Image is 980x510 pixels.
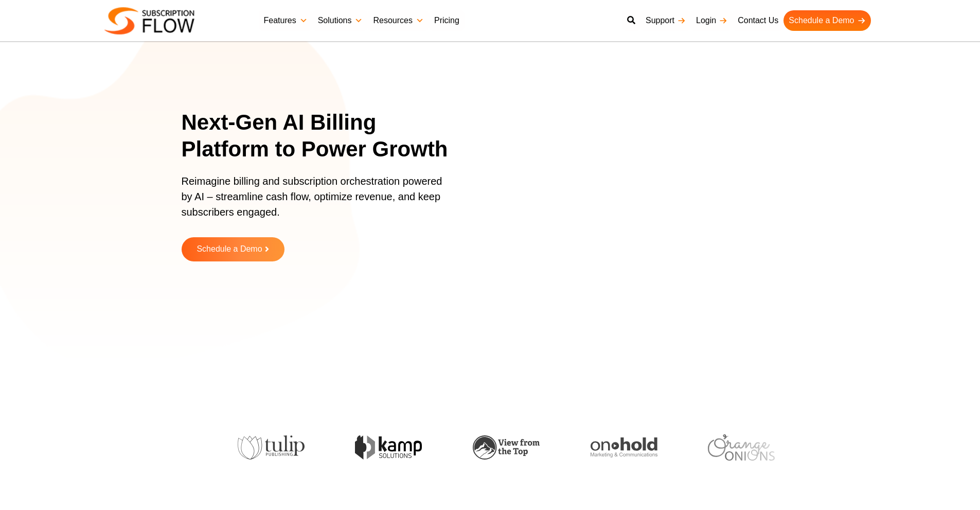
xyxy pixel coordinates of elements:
[104,7,194,34] img: Subscriptionflow
[733,10,783,31] a: Contact Us
[470,435,537,460] img: view-from-the-top
[368,10,429,31] a: Resources
[197,245,262,254] span: Schedule a Demo
[259,10,313,31] a: Features
[640,10,691,31] a: Support
[705,434,772,461] img: orange-onions
[587,437,654,458] img: onhold-marketing
[182,237,284,261] a: Schedule a Demo
[429,10,465,31] a: Pricing
[235,435,302,460] img: tulip-publishing
[182,109,462,163] h1: Next-Gen AI Billing Platform to Power Growth
[691,10,733,31] a: Login
[313,10,368,31] a: Solutions
[182,173,449,230] p: Reimagine billing and subscription orchestration powered by AI – streamline cash flow, optimize r...
[783,10,870,31] a: Schedule a Demo
[352,435,419,460] img: kamp-solution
